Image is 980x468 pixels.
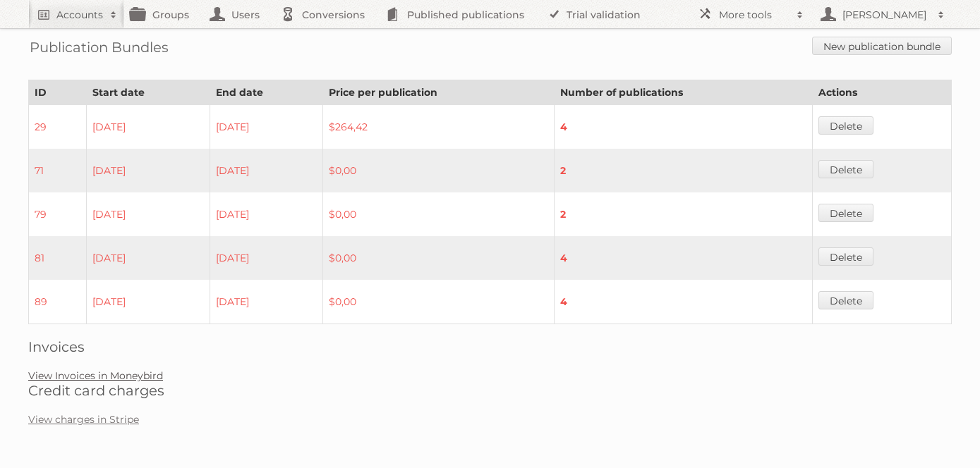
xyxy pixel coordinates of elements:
td: $0,00 [323,280,554,324]
th: ID [29,80,87,105]
td: [DATE] [87,105,210,149]
td: 71 [29,149,87,192]
h2: Credit card charges [28,382,952,399]
strong: 2 [560,208,566,221]
h2: Accounts [56,8,103,22]
td: [DATE] [210,280,323,324]
a: Delete [818,160,873,178]
td: [DATE] [87,280,210,324]
th: Actions [812,80,951,105]
td: $0,00 [323,192,554,236]
td: 89 [29,280,87,324]
strong: 2 [560,164,566,177]
a: Delete [818,291,873,309]
td: [DATE] [210,236,323,280]
td: [DATE] [87,149,210,192]
td: [DATE] [210,149,323,192]
h2: [PERSON_NAME] [839,8,931,22]
h2: Publication Bundles [30,37,169,58]
th: Number of publications [554,80,812,105]
th: Start date [87,80,210,105]
strong: 4 [560,252,567,264]
strong: 4 [560,121,567,133]
a: View charges in Stripe [28,413,139,426]
a: Delete [818,204,873,222]
th: Price per publication [323,80,554,105]
a: New publication bundle [812,37,952,55]
a: Delete [818,247,873,266]
a: View Invoices in Moneybird [28,369,163,382]
td: [DATE] [87,192,210,236]
th: End date [210,80,323,105]
strong: 4 [560,295,567,308]
td: $264,42 [323,105,554,149]
td: 29 [29,105,87,149]
td: [DATE] [87,236,210,280]
h2: Invoices [28,338,952,355]
td: $0,00 [323,236,554,280]
td: 81 [29,236,87,280]
a: Delete [818,116,873,135]
h2: More tools [719,8,790,22]
td: [DATE] [210,192,323,236]
td: [DATE] [210,105,323,149]
td: $0,00 [323,149,554,192]
td: 79 [29,192,87,236]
